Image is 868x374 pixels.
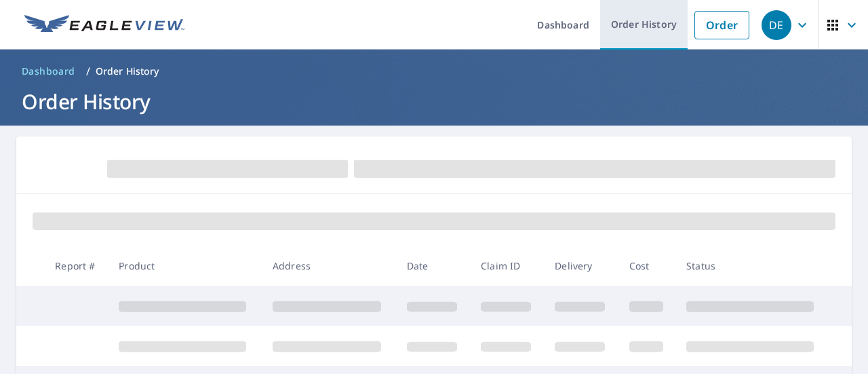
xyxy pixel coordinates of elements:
img: EV Logo [24,15,184,35]
th: Product [108,246,262,286]
th: Address [262,246,396,286]
th: Cost [618,246,676,286]
th: Claim ID [470,246,544,286]
h1: Order History [16,88,852,115]
li: / [86,63,90,79]
th: Status [675,246,829,286]
a: Dashboard [16,60,81,82]
th: Report # [44,246,108,286]
nav: breadcrumb [16,60,852,82]
div: DE [762,10,791,40]
th: Date [396,246,470,286]
p: Order History [96,64,159,78]
th: Delivery [544,246,618,286]
a: Order [694,11,749,39]
span: Dashboard [22,64,75,78]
